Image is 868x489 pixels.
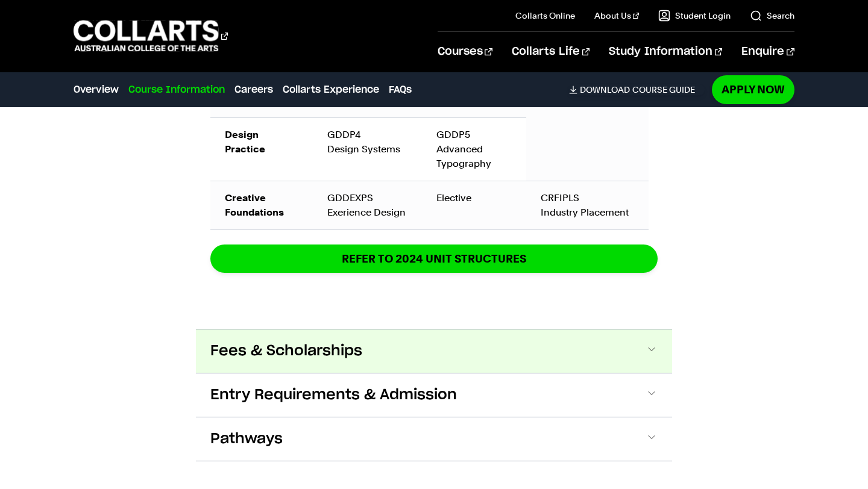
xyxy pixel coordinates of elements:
button: Entry Requirements & Admission [196,373,672,417]
div: CRFIPLS Industry Placement [541,191,634,220]
span: Fees & Scholarships [210,341,362,361]
a: Careers [234,83,273,97]
a: Courses [438,32,492,72]
span: Download [580,84,630,95]
button: Pathways [196,417,672,461]
a: REFER TO 2024 unit structures [210,244,658,273]
a: Apply Now [712,75,794,104]
div: GDDP4 Design Systems [327,128,407,157]
a: Search [750,10,794,22]
a: DownloadCourse Guide [569,84,705,95]
a: FAQs [389,83,412,97]
strong: Creative Foundations [225,192,284,218]
strong: Design Practice [225,129,265,155]
td: GDDEXPS Exerience Design [313,181,422,229]
span: Pathways [210,429,283,449]
button: Fees & Scholarships [196,329,672,373]
a: Course Information [128,83,225,97]
a: Collarts Online [515,10,575,22]
td: Elective [422,181,526,229]
a: Student Login [658,10,731,22]
a: Overview [74,83,119,97]
a: Collarts Life [512,32,590,72]
a: About Us [594,10,639,22]
a: Collarts Experience [283,83,379,97]
div: GDDP5 Advanced Typography [436,128,512,171]
div: Go to homepage [74,19,228,53]
a: Study Information [609,32,722,72]
span: Entry Requirements & Admission [210,385,457,405]
a: Enquire [741,32,794,72]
